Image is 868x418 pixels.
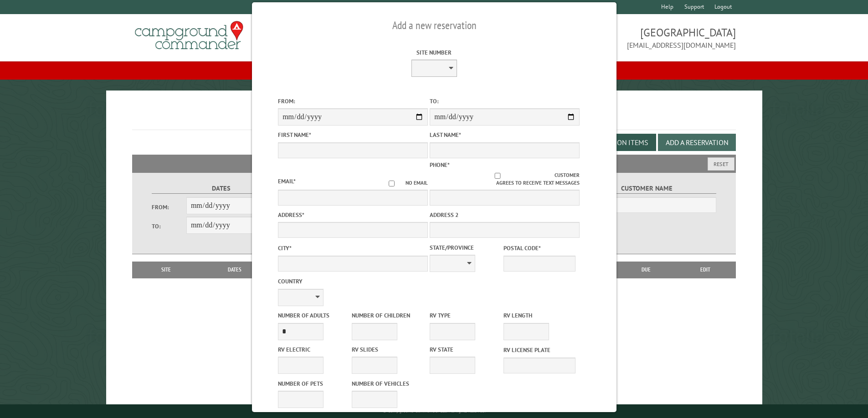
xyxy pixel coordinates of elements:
[278,244,428,252] label: City
[430,131,580,139] label: Last Name
[503,311,575,320] label: RV Length
[430,345,502,354] label: RV State
[278,177,296,185] label: Email
[440,173,555,179] input: Customer agrees to receive text messages
[430,243,502,252] label: State/Province
[152,222,186,231] label: To:
[152,203,186,212] label: From:
[577,183,716,194] label: Customer Name
[503,244,575,252] label: Postal Code
[137,262,196,278] th: Site
[132,155,736,172] h2: Filters
[430,161,450,169] label: Phone
[132,105,736,130] h1: Reservations
[196,262,274,278] th: Dates
[278,277,428,286] label: Country
[352,345,424,354] label: RV Slides
[617,262,675,278] th: Due
[278,131,428,139] label: First Name
[132,18,246,53] img: Campground Commander
[430,97,580,106] label: To:
[359,48,509,57] label: Site Number
[430,211,580,219] label: Address 2
[278,345,350,354] label: RV Electric
[378,179,428,187] label: No email
[278,379,350,388] label: Number of Pets
[278,17,591,34] h2: Add a new reservation
[708,157,734,171] button: Reset
[430,171,580,187] label: Customer agrees to receive text messages
[278,211,428,219] label: Address
[658,134,736,151] button: Add a Reservation
[675,262,736,278] th: Edit
[352,311,424,320] label: Number of Children
[430,311,502,320] label: RV Type
[378,181,406,186] input: No email
[152,183,291,194] label: Dates
[278,97,428,106] label: From:
[352,379,424,388] label: Number of Vehicles
[383,408,486,414] small: © Campground Commander LLC. All rights reserved.
[503,346,575,354] label: RV License Plate
[578,134,656,151] button: Edit Add-on Items
[278,311,350,320] label: Number of Adults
